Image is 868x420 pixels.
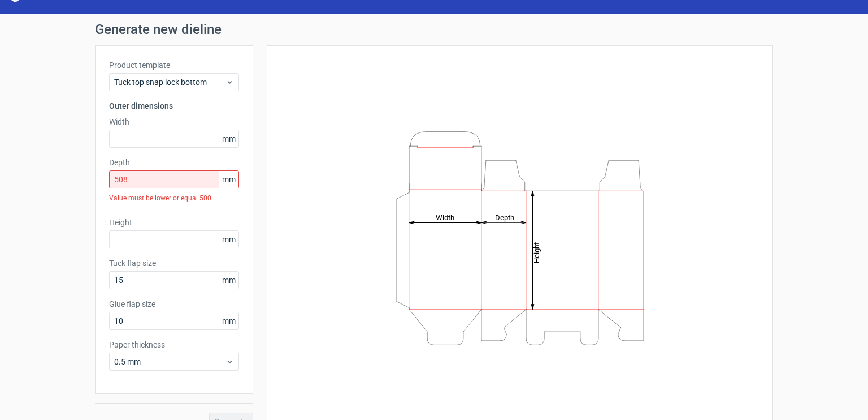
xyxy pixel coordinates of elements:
div: Value must be lower or equal 500 [109,188,239,208]
tspan: Depth [495,213,514,221]
label: Paper thickness [109,339,239,350]
h1: Generate new dieline [95,23,773,36]
span: mm [219,231,238,248]
h3: Outer dimensions [109,100,239,112]
tspan: Width [436,213,454,221]
label: Product template [109,59,239,71]
span: mm [219,171,238,188]
label: Glue flap size [109,298,239,310]
label: Width [109,116,239,127]
span: 0.5 mm [114,356,225,367]
label: Depth [109,157,239,168]
tspan: Height [532,242,541,263]
span: mm [219,272,238,289]
span: mm [219,312,238,329]
label: Tuck flap size [109,258,239,269]
span: Tuck top snap lock bottom [114,76,225,88]
span: mm [219,130,238,147]
label: Height [109,217,239,228]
